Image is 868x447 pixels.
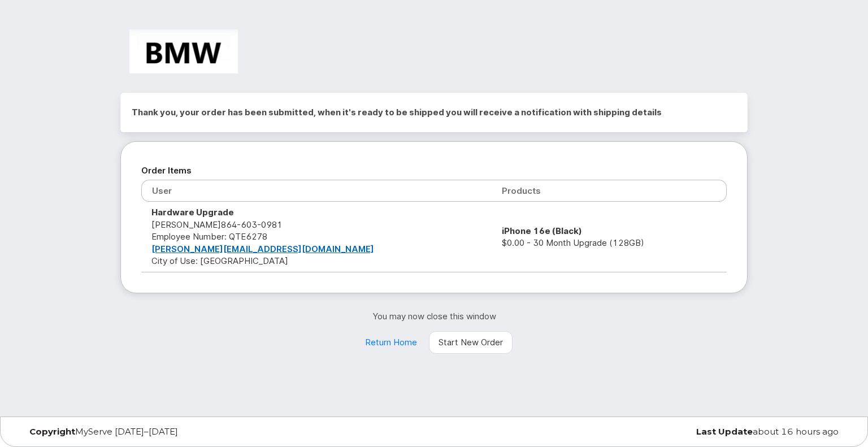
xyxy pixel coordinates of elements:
span: Employee Number: QTE6278 [151,231,267,242]
h2: Thank you, your order has been submitted, when it's ready to be shipped you will receive a notifi... [132,104,736,121]
strong: Last Update [696,426,753,437]
span: 864 [221,219,283,230]
strong: Hardware Upgrade [151,207,234,218]
th: Products [492,180,727,202]
h2: Order Items [141,162,727,179]
td: [PERSON_NAME] City of Use: [GEOGRAPHIC_DATA] [141,202,492,272]
a: Start New Order [429,331,513,354]
div: MyServe [DATE]–[DATE] [21,427,296,436]
th: User [141,180,492,202]
a: Return Home [355,331,427,354]
strong: Copyright [29,426,75,437]
a: [PERSON_NAME][EMAIL_ADDRESS][DOMAIN_NAME] [151,244,374,254]
div: about 16 hours ago [572,427,847,436]
td: $0.00 - 30 Month Upgrade (128GB) [492,202,727,272]
p: You may now close this window [120,310,748,322]
span: 0981 [257,219,283,230]
img: BMW Manufacturing Co LLC [129,29,238,73]
span: 603 [237,219,257,230]
strong: iPhone 16e (Black) [502,225,582,236]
